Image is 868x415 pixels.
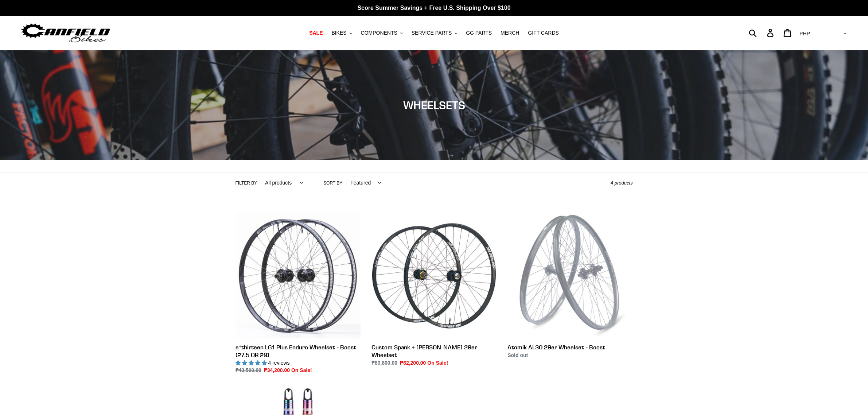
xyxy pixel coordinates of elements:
[20,22,111,44] img: Canfield Bikes
[331,30,346,36] span: BIKES
[236,180,257,186] label: Filter by
[497,28,523,38] a: MERCH
[528,30,559,36] span: GIFT CARDS
[361,30,397,36] span: COMPONENTS
[305,28,326,38] a: SALE
[323,180,342,186] label: Sort by
[309,30,323,36] span: SALE
[753,25,771,41] input: Search
[462,28,495,38] a: GG PARTS
[408,28,461,38] button: SERVICE PARTS
[357,28,406,38] button: COMPONENTS
[466,30,492,36] span: GG PARTS
[611,180,633,186] span: 4 products
[501,30,519,36] span: MERCH
[403,98,465,112] span: WHEELSETS
[328,28,355,38] button: BIKES
[412,30,452,36] span: SERVICE PARTS
[524,28,563,38] a: GIFT CARDS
